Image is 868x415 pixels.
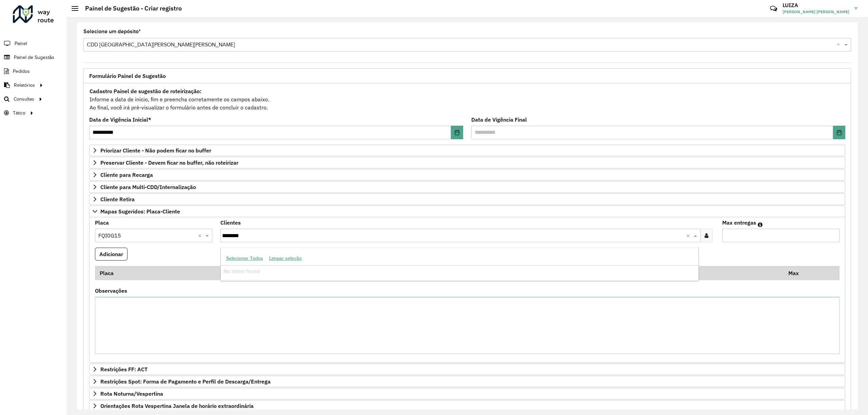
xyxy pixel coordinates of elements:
[100,403,254,409] span: Orientações Rota Vespertina Janela de horário extraordinária
[15,40,27,47] span: Painel
[89,217,845,363] div: Mapas Sugeridos: Placa-Cliente
[89,157,845,168] a: Preservar Cliente - Devem ficar no buffer, não roteirizar
[220,248,699,281] ng-dropdown-panel: Options list
[100,391,163,396] span: Rota Noturna/Vespertina
[14,54,54,61] span: Painel de Sugestão
[100,184,196,190] span: Cliente para Multi-CDD/Internalização
[89,145,845,156] a: Priorizar Cliente - Não podem ficar no buffer
[198,231,204,240] span: Clear all
[100,379,271,384] span: Restrições Spot: Forma de Pagamento e Perfil de Descarga/Entrega
[722,219,756,227] label: Max entregas
[266,253,305,264] button: Limpar seleção
[220,219,241,227] label: Clientes
[100,367,147,372] span: Restrições FF: ACT
[471,116,527,124] label: Data de Vigência Final
[766,1,781,16] a: Contato Rápido
[100,172,153,178] span: Cliente para Recarga
[89,376,845,387] a: Restrições Spot: Forma de Pagamento e Perfil de Descarga/Entrega
[100,148,211,153] span: Priorizar Cliente - Não podem ficar no buffer
[783,9,849,15] span: [PERSON_NAME] [PERSON_NAME]
[89,116,151,124] label: Data de Vigência Inicial
[833,126,845,139] button: Choose Date
[100,209,180,214] span: Mapas Sugeridos: Placa-Cliente
[837,41,843,49] span: Clear all
[13,109,25,117] span: Tático
[784,266,811,280] th: Max
[13,68,30,75] span: Pedidos
[89,400,845,412] a: Orientações Rota Vespertina Janela de horário extraordinária
[95,248,127,261] button: Adicionar
[90,88,201,95] strong: Cadastro Painel de sugestão de roteirização:
[89,181,845,193] a: Cliente para Multi-CDD/Internalização
[686,231,692,240] span: Clear all
[100,160,238,165] span: Preservar Cliente - Devem ficar no buffer, não roteirizar
[14,82,35,89] span: Relatórios
[95,287,127,295] label: Observações
[89,364,845,375] a: Restrições FF: ACT
[78,5,182,12] h2: Painel de Sugestão - Criar registro
[221,266,699,277] div: No items found
[758,222,763,227] em: Máximo de clientes que serão colocados na mesma rota com os clientes informados
[14,96,34,103] span: Consultas
[89,73,166,79] span: Formulário Painel de Sugestão
[89,169,845,181] a: Cliente para Recarga
[89,193,845,205] a: Cliente Retira
[783,2,849,8] h3: LUIZA
[95,266,228,280] th: Placa
[95,219,109,227] label: Placa
[89,388,845,399] a: Rota Noturna/Vespertina
[451,126,463,139] button: Choose Date
[223,253,266,264] button: Selecionar Todos
[89,87,845,112] div: Informe a data de inicio, fim e preencha corretamente os campos abaixo. Ao final, você irá pré-vi...
[100,196,135,202] span: Cliente Retira
[83,27,141,36] label: Selecione um depósito
[89,206,845,217] a: Mapas Sugeridos: Placa-Cliente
